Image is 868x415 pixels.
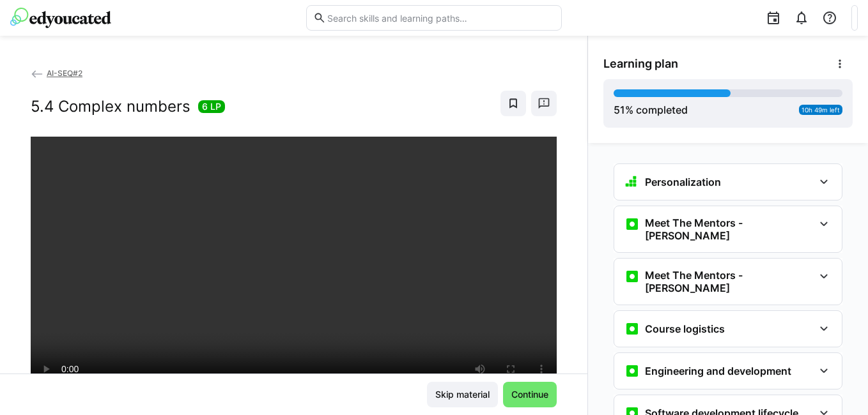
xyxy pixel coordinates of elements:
[326,12,555,24] input: Search skills and learning paths…
[427,382,498,407] button: Skip material
[614,102,688,117] div: % completed
[47,68,82,78] span: AI-SEQ#2
[503,382,557,407] button: Continue
[31,68,82,78] a: AI-SEQ#2
[802,106,840,114] span: 10h 49m left
[645,365,791,377] h3: Engineering and development
[614,103,625,116] span: 51
[645,322,725,335] h3: Course logistics
[603,57,678,71] span: Learning plan
[645,176,721,188] h3: Personalization
[509,388,550,401] span: Continue
[31,97,190,116] h2: 5.4 Complex numbers
[645,216,814,242] h3: Meet The Mentors - [PERSON_NAME]
[645,269,814,294] h3: Meet The Mentors - [PERSON_NAME]
[433,388,492,401] span: Skip material
[202,100,221,113] span: 6 LP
